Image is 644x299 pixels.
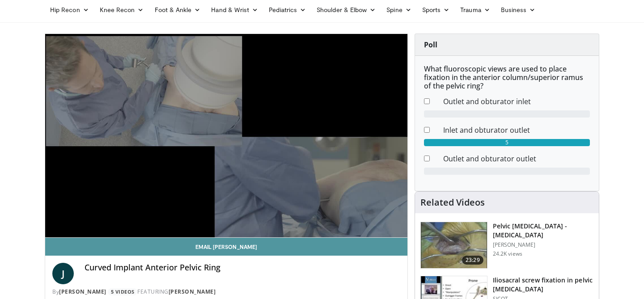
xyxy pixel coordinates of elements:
[493,250,522,257] p: 24.2K views
[85,263,400,273] h4: Curved Implant Anterior Pelvic Ring
[436,96,597,107] dd: Outlet and obturator inlet
[45,34,407,238] video-js: Video Player
[436,153,597,164] dd: Outlet and obturator outlet
[311,1,381,19] a: Shoulder & Elbow
[206,1,263,19] a: Hand & Wrist
[462,256,483,265] span: 23:29
[420,222,593,269] a: 23:29 Pelvic [MEDICAL_DATA] - [MEDICAL_DATA] [PERSON_NAME] 24.2K views
[436,125,597,135] dd: Inlet and obturator outlet
[108,288,137,296] a: 5 Videos
[493,222,593,240] h3: Pelvic [MEDICAL_DATA] - [MEDICAL_DATA]
[45,238,407,256] a: Email [PERSON_NAME]
[455,1,496,19] a: Trauma
[421,222,487,269] img: dC9YmUV2gYCgMiZn4xMDoxOjBrO-I4W8_3.150x105_q85_crop-smart_upscale.jpg
[417,1,455,19] a: Sports
[493,241,593,248] p: [PERSON_NAME]
[52,288,400,296] div: By FEATURING
[263,1,311,19] a: Pediatrics
[381,1,416,19] a: Spine
[169,288,216,295] a: [PERSON_NAME]
[496,1,541,19] a: Business
[45,1,94,19] a: Hip Recon
[149,1,206,19] a: Foot & Ankle
[493,276,593,294] h3: Iliosacral screw fixation in pelvic [MEDICAL_DATA]
[420,197,485,208] h4: Related Videos
[94,1,149,19] a: Knee Recon
[59,288,106,295] a: [PERSON_NAME]
[52,263,74,284] a: J
[424,40,437,50] strong: Poll
[424,139,590,146] div: 5
[424,65,590,91] h6: What fluoroscopic views are used to place fixation in the anterior column/superior ramus of the p...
